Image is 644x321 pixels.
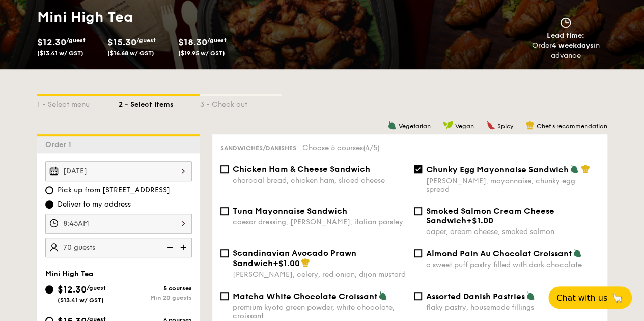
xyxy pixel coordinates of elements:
[302,143,380,152] span: Choose 5 courses
[233,218,406,226] div: caesar dressing, [PERSON_NAME], italian parsley
[414,292,422,300] input: Assorted Danish Pastriesflaky pastry, housemade fillings
[455,123,474,130] span: Vegan
[273,258,300,268] span: +$1.00
[233,164,370,174] span: Chicken Ham & Cheese Sandwich
[426,260,599,269] div: a sweet puff pastry filled with dark chocolate
[570,164,579,173] img: icon-vegetarian.fe4039eb.svg
[548,286,632,309] button: Chat with us🦙
[233,206,347,216] span: Tuna Mayonnaise Sandwich
[37,37,66,48] span: $12.30
[119,285,192,292] div: 5 courses
[107,37,136,48] span: $15.30
[37,96,119,110] div: 1 - Select menu
[526,291,535,300] img: icon-vegetarian.fe4039eb.svg
[378,291,387,300] img: icon-vegetarian.fe4039eb.svg
[87,284,106,291] span: /guest
[426,227,599,236] div: caper, cream cheese, smoked salmon
[552,41,594,50] strong: 4 weekdays
[581,164,590,173] img: icon-chef-hat.a58ddaea.svg
[107,50,154,57] span: ($16.68 w/ GST)
[45,238,192,257] input: Number of guests
[443,121,453,130] img: icon-vegan.f8ff3823.svg
[426,303,599,312] div: flaky pastry, housemade fillings
[233,270,406,279] div: [PERSON_NAME], celery, red onion, dijon mustard
[426,206,554,225] span: Smoked Salmon Cream Cheese Sandwich
[520,41,611,61] div: Order in advance
[58,185,170,195] span: Pick up from [STREET_ADDRESS]
[37,50,83,57] span: ($13.41 w/ GST)
[363,143,380,152] span: (4/5)
[497,123,513,130] span: Spicy
[45,186,53,194] input: Pick up from [STREET_ADDRESS]
[414,249,422,257] input: Almond Pain Au Chocolat Croissanta sweet puff pastry filled with dark chocolate
[611,292,624,304] span: 🦙
[200,96,282,110] div: 3 - Check out
[233,291,377,301] span: Matcha White Chocolate Croissant
[45,161,192,181] input: Event date
[119,96,200,110] div: 2 - Select items
[220,144,296,152] span: Sandwiches/Danishes
[573,248,582,257] img: icon-vegetarian.fe4039eb.svg
[537,123,607,130] span: Chef's recommendation
[178,37,207,48] span: $18.30
[58,284,87,295] span: $12.30
[426,177,599,194] div: [PERSON_NAME], mayonnaise, chunky egg spread
[45,285,53,294] input: $12.30/guest($13.41 w/ GST)5 coursesMin 20 guests
[45,270,93,278] span: Mini High Tea
[45,200,53,209] input: Deliver to my address
[58,297,104,304] span: ($13.41 w/ GST)
[66,37,86,44] span: /guest
[426,249,572,258] span: Almond Pain Au Chocolat Croissant
[466,216,493,225] span: +$1.00
[387,121,397,130] img: icon-vegetarian.fe4039eb.svg
[426,291,525,301] span: Assorted Danish Pastries
[301,258,310,267] img: icon-chef-hat.a58ddaea.svg
[558,17,573,28] img: icon-clock.2db775ea.svg
[525,121,535,130] img: icon-chef-hat.a58ddaea.svg
[161,238,177,257] img: icon-reduce.1d2dbef1.svg
[220,249,229,257] input: Scandinavian Avocado Prawn Sandwich+$1.00[PERSON_NAME], celery, red onion, dijon mustard
[207,37,227,44] span: /guest
[45,140,75,149] span: Order 1
[233,303,406,320] div: premium kyoto green powder, white chocolate, croissant
[547,31,584,40] span: Lead time:
[426,165,569,174] span: Chunky Egg Mayonnaise Sandwich
[233,176,406,185] div: charcoal bread, chicken ham, sliced cheese
[178,50,225,57] span: ($19.95 w/ GST)
[220,207,229,215] input: Tuna Mayonnaise Sandwichcaesar dressing, [PERSON_NAME], italian parsley
[37,8,318,26] h1: Mini High Tea
[414,207,422,215] input: Smoked Salmon Cream Cheese Sandwich+$1.00caper, cream cheese, smoked salmon
[220,165,229,173] input: Chicken Ham & Cheese Sandwichcharcoal bread, chicken ham, sliced cheese
[399,123,431,130] span: Vegetarian
[119,294,192,301] div: Min 20 guests
[486,121,495,130] img: icon-spicy.37a8142b.svg
[220,292,229,300] input: Matcha White Chocolate Croissantpremium kyoto green powder, white chocolate, croissant
[58,199,131,210] span: Deliver to my address
[414,165,422,173] input: Chunky Egg Mayonnaise Sandwich[PERSON_NAME], mayonnaise, chunky egg spread
[45,214,192,234] input: Event time
[136,37,156,44] span: /guest
[233,248,356,268] span: Scandinavian Avocado Prawn Sandwich
[177,238,192,257] img: icon-add.58712e84.svg
[556,293,607,303] span: Chat with us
